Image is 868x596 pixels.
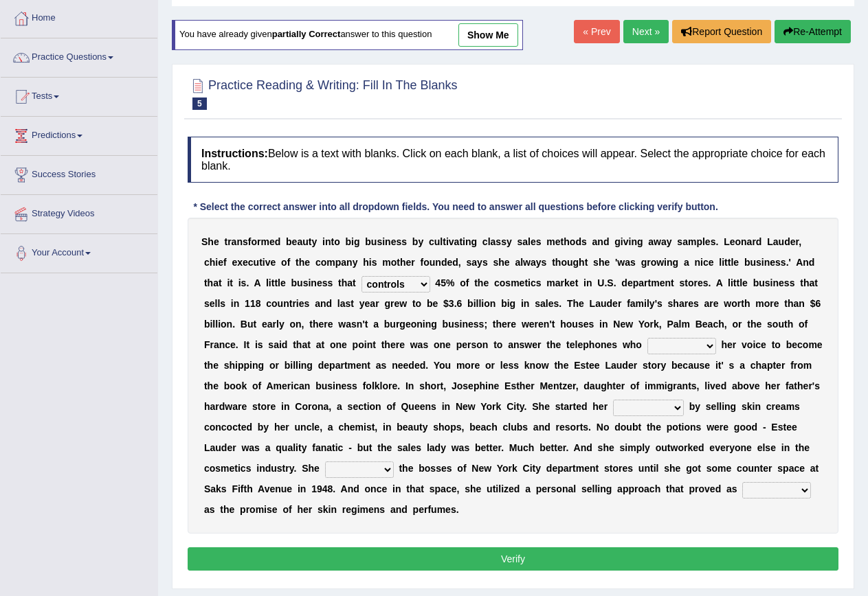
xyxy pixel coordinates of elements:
b: t [671,277,674,288]
b: r [647,257,650,268]
b: i [731,277,733,288]
b: e [627,277,633,288]
b: , [799,236,801,247]
b: l [728,277,731,288]
b: A [254,277,261,288]
b: o [500,277,506,288]
b: e [271,257,276,268]
b: h [564,236,570,247]
b: f [223,257,227,268]
b: . [604,277,607,288]
a: Success Stories [1,156,157,190]
b: i [528,277,531,288]
b: c [531,277,536,288]
b: g [354,236,360,247]
b: a [491,236,496,247]
b: h [363,257,369,268]
b: s [241,277,247,288]
button: Re-Attempt [775,20,851,43]
b: e [570,277,575,288]
b: . [246,277,249,288]
b: L [724,236,730,247]
b: i [761,257,764,268]
b: h [299,257,305,268]
b: c [248,257,254,268]
b: e [730,236,735,247]
b: h [208,236,214,247]
b: b [286,236,292,247]
b: t [230,277,233,288]
b: p [696,236,702,247]
b: e [660,277,665,288]
b: u [371,236,377,247]
b: k [564,277,570,288]
b: a [347,277,353,288]
b: S [201,236,208,247]
b: a [531,257,536,268]
b: g [471,236,478,247]
b: s [466,257,471,268]
b: s [501,236,507,247]
b: n [803,257,809,268]
b: t [259,257,263,268]
b: % [446,277,454,288]
b: l [528,236,531,247]
b: d [784,236,790,247]
b: p [335,257,342,268]
b: w [617,257,625,268]
b: e [705,236,711,247]
b: ' [615,257,617,268]
b: s [505,277,511,288]
b: e [733,257,739,268]
b: o [651,257,657,268]
b: . [786,257,789,268]
b: r [694,277,698,288]
b: . [709,277,711,288]
b: u [302,236,309,247]
b: e [292,236,298,247]
b: b [744,257,750,268]
b: a [522,236,528,247]
b: a [454,236,460,247]
b: h [599,257,605,268]
b: w [523,257,531,268]
b: m [382,257,390,268]
b: e [391,236,397,247]
b: s [677,236,682,247]
a: Practice Questions [1,38,157,73]
b: i [664,257,667,268]
b: c [482,236,488,247]
b: e [555,236,561,247]
b: m [651,277,659,288]
b: a [684,257,689,268]
b: f [466,277,469,288]
b: n [311,277,317,288]
b: r [561,277,564,288]
b: s [243,236,248,247]
b: b [412,236,419,247]
b: u [779,236,785,247]
b: n [665,277,671,288]
a: Predictions [1,117,157,151]
b: y [418,236,423,247]
b: i [351,236,354,247]
b: t [728,257,731,268]
b: l [488,236,491,247]
b: s [756,257,761,268]
b: s [679,277,685,288]
b: u [430,257,436,268]
b: m [511,277,519,288]
a: Next » [623,20,669,43]
b: t [575,277,579,288]
b: s [493,257,498,268]
b: n [435,257,441,268]
b: i [621,236,623,247]
b: o [423,257,430,268]
b: . [614,277,616,288]
b: 4 [435,277,441,288]
b: A [716,277,723,288]
b: L [767,236,773,247]
b: t [353,277,356,288]
b: o [570,236,576,247]
b: t [338,277,342,288]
